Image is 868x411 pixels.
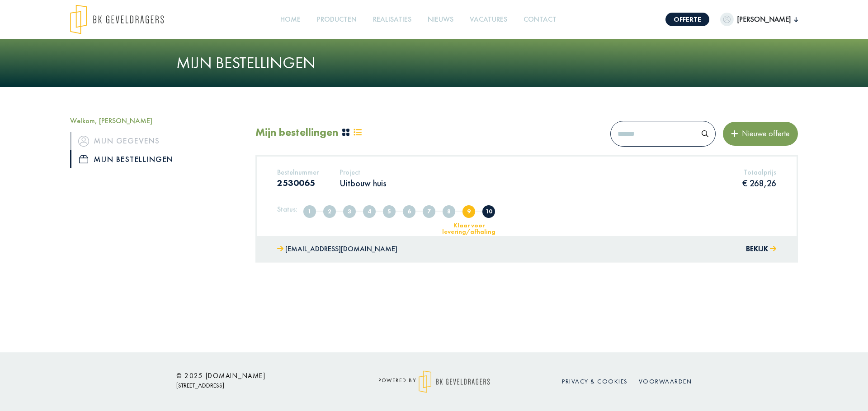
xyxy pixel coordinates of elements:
span: Klaar voor levering/afhaling [462,205,475,218]
a: Voorwaarden [639,377,692,385]
div: powered by [353,370,515,393]
h3: 2530065 [277,177,319,188]
h5: Welkom, [PERSON_NAME] [70,116,242,125]
button: Nieuwe offerte [723,122,798,145]
span: Geleverd/afgehaald [482,205,495,218]
span: In productie [423,205,435,218]
a: iconMijn gegevens [70,132,242,150]
p: [STREET_ADDRESS] [176,380,339,391]
span: Offerte in overleg [363,205,376,218]
a: Offerte [665,13,709,26]
span: Offerte goedgekeurd [403,205,415,218]
h5: Bestelnummer [277,168,319,176]
a: Producten [313,9,360,30]
h5: Project [340,168,387,176]
h5: Status: [277,205,297,213]
button: [PERSON_NAME] [720,13,798,26]
h5: Totaalprijs [742,168,776,176]
h6: © 2025 [DOMAIN_NAME] [176,372,339,380]
span: Offerte verzonden [343,205,356,218]
span: Volledig [323,205,336,218]
span: Nieuwe offerte [738,128,790,139]
a: Privacy & cookies [562,377,628,385]
a: iconMijn bestellingen [70,150,242,168]
div: Klaar voor levering/afhaling [432,222,506,235]
span: [PERSON_NAME] [734,14,794,25]
a: Home [277,9,304,30]
img: search.svg [702,130,708,137]
h1: Mijn bestellingen [176,53,692,73]
a: Vacatures [466,9,511,30]
p: € 268,26 [742,177,776,189]
span: In nabehandeling [443,205,455,218]
img: icon [79,155,88,163]
a: Contact [520,9,560,30]
a: Nieuws [424,9,457,30]
img: logo [419,370,490,393]
h2: Mijn bestellingen [255,126,338,139]
span: Offerte afgekeurd [383,205,396,218]
a: Realisaties [369,9,415,30]
button: Bekijk [746,243,776,256]
a: [EMAIL_ADDRESS][DOMAIN_NAME] [277,243,397,256]
span: Aangemaakt [303,205,316,218]
img: dummypic.png [720,13,734,26]
img: logo [70,5,164,34]
img: icon [78,136,89,147]
p: Uitbouw huis [340,177,387,189]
